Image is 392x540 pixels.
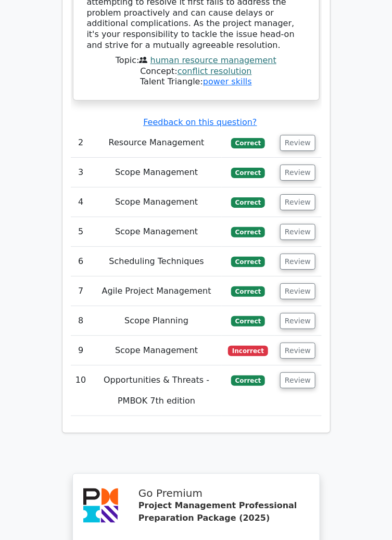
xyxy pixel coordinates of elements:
td: 4 [71,187,91,217]
td: 6 [71,247,91,277]
button: Review [280,283,315,299]
a: conflict resolution [178,66,252,76]
span: Correct [231,168,265,178]
button: Review [280,254,315,270]
td: Scope Management [91,217,222,247]
span: Correct [231,138,265,148]
button: Review [280,135,315,151]
a: power skills [203,77,252,86]
span: Incorrect [228,346,268,356]
td: 10 [71,366,91,416]
td: 2 [71,128,91,158]
div: Topic: [81,55,312,66]
button: Review [280,224,315,240]
button: Review [280,313,315,329]
button: Review [280,165,315,181]
td: Resource Management [91,128,222,158]
td: Scheduling Techniques [91,247,222,277]
button: Review [280,343,315,359]
td: Scope Management [91,336,222,366]
a: human resource management [150,55,276,65]
td: Scope Planning [91,306,222,336]
span: Correct [231,375,265,386]
span: Correct [231,316,265,326]
td: Scope Management [91,158,222,187]
td: Agile Project Management [91,277,222,306]
span: Correct [231,227,265,237]
td: 3 [71,158,91,187]
button: Review [280,194,315,210]
a: Feedback on this question? [143,117,257,127]
td: 9 [71,336,91,366]
td: Opportunities & Threats - PMBOK 7th edition [91,366,222,416]
span: Correct [231,286,265,297]
td: 5 [71,217,91,247]
div: Concept: [81,66,312,77]
span: Correct [231,197,265,208]
button: Review [280,372,315,388]
td: Scope Management [91,187,222,217]
span: Correct [231,257,265,267]
td: 8 [71,306,91,336]
td: 7 [71,277,91,306]
div: Talent Triangle: [81,55,312,87]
